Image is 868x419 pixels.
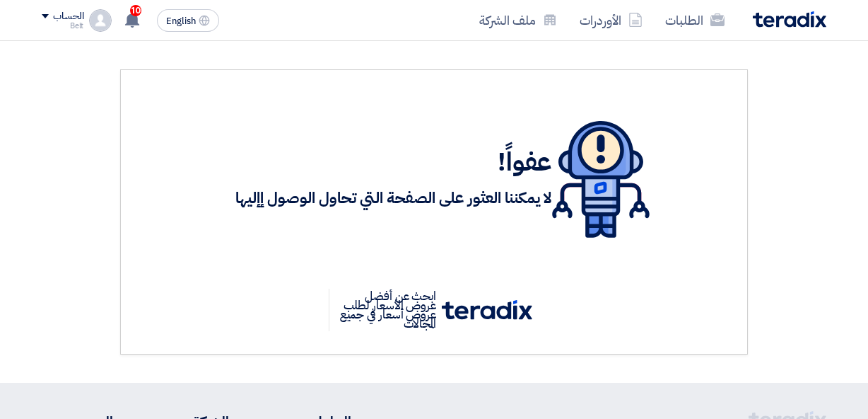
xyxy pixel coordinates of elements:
a: ملف الشركة [468,4,568,37]
img: profile_test.png [89,9,112,32]
button: English [157,9,219,32]
img: 404.svg [552,121,650,238]
a: الأوردرات [568,4,654,37]
div: Belt [42,22,83,30]
a: الطلبات [654,4,736,37]
p: ابحث عن أفضل عروض الأسعار لطلب عروض أسعار في جميع المجالات [329,289,442,331]
span: 10 [130,5,141,16]
img: tx_logo.svg [442,300,532,320]
h1: عفواً! [235,147,552,178]
span: English [166,16,196,26]
h3: لا يمكننا العثور على الصفحة التي تحاول الوصول إإليها [235,188,552,209]
div: الحساب [53,11,83,23]
img: Teradix logo [753,11,826,28]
